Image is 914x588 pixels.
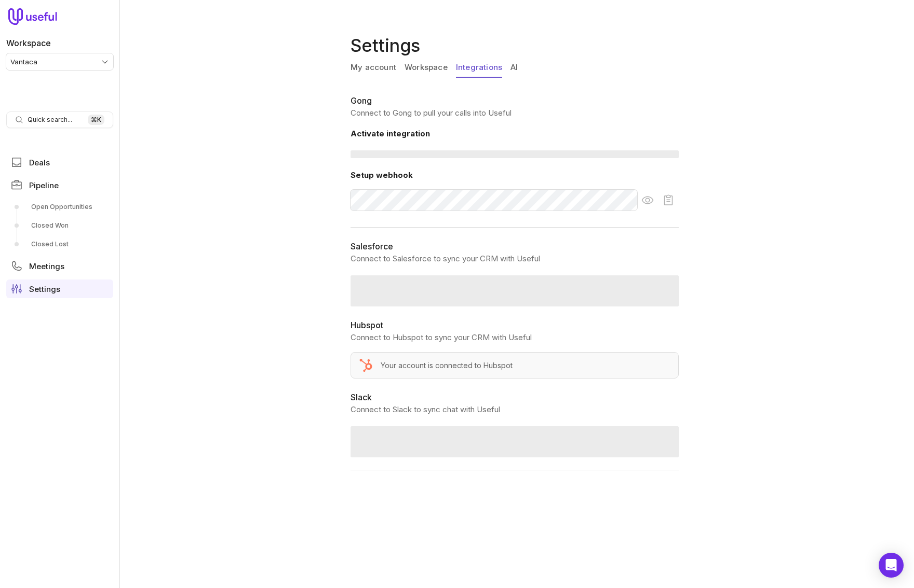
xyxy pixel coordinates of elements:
a: Closed Lost [6,236,113,253]
span: Setup webhook [351,170,413,180]
a: Settings [6,279,113,298]
kbd: ⌘ K [88,115,104,125]
span: Meetings [29,262,64,270]
a: Deals [6,153,113,172]
a: Open Opportunities [6,199,113,215]
a: Meetings [6,257,113,275]
span: ‌ [351,275,679,306]
p: Connect to Salesforce to sync your CRM with Useful [351,253,679,265]
a: AI [510,58,518,78]
a: Integrations [456,58,502,78]
span: ‌ [351,150,679,158]
span: Deals [29,159,50,166]
span: Pipeline [29,181,59,189]
h2: Hubspot [351,319,679,331]
a: My account [351,58,396,78]
label: Workspace [6,37,51,49]
div: Pipeline submenu [6,199,113,253]
p: Connect to Slack to sync chat with Useful [351,403,679,416]
h2: Salesforce [351,240,679,253]
a: Workspace [405,58,448,78]
h1: Settings [351,33,683,58]
h2: Slack [351,391,679,403]
p: Connect to Gong to pull your calls into Useful [351,107,679,119]
div: Open Intercom Messenger [879,553,904,578]
a: Closed Won [6,217,113,234]
button: Show webhook URL [637,190,658,211]
span: Activate integration [351,129,430,138]
span: ‌ [351,426,679,457]
span: Settings [29,285,60,293]
span: Quick search... [28,116,72,124]
h2: Gong [351,94,679,107]
span: Your account is connected to Hubspot [381,359,513,372]
a: Pipeline [6,176,113,194]
p: Connect to Hubspot to sync your CRM with Useful [351,331,679,344]
button: Copy webhook URL to clipboard [658,190,679,211]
